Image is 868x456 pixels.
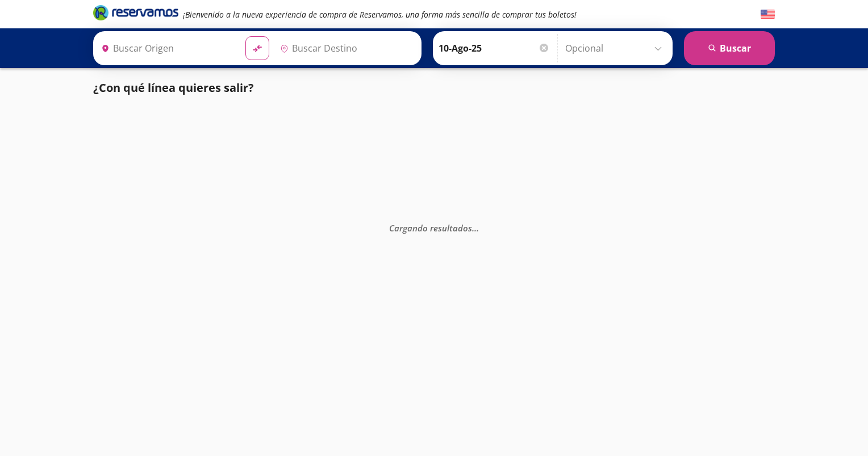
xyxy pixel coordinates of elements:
[439,34,550,62] input: Elegir Fecha
[183,9,577,20] em: ¡Bienvenido a la nueva experiencia de compra de Reservamos, una forma más sencilla de comprar tus...
[93,4,178,21] i: Brand Logo
[389,222,479,234] em: Cargando resultados
[474,222,477,234] span: .
[93,79,254,96] p: ¿Con qué línea quieres salir?
[276,34,415,62] input: Buscar Destino
[477,222,479,234] span: .
[97,34,236,62] input: Buscar Origen
[684,31,775,65] button: Buscar
[565,34,667,62] input: Opcional
[761,7,775,22] button: English
[93,4,178,24] a: Brand Logo
[472,222,474,234] span: .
